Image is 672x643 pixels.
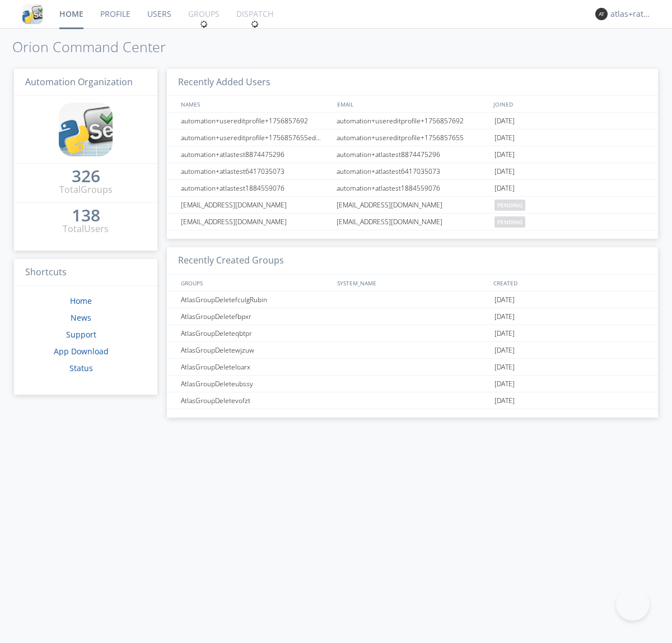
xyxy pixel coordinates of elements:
img: 373638.png [595,8,608,20]
a: Support [66,329,96,340]
h3: Recently Created Groups [167,247,658,275]
div: automation+atlastest8874475296 [178,146,333,163]
div: automation+usereditprofile+1756857692 [334,113,492,129]
span: [DATE] [494,129,515,146]
a: AtlasGroupDeleteubssy[DATE] [167,376,658,392]
div: [EMAIL_ADDRESS][DOMAIN_NAME] [334,197,492,213]
div: 326 [72,170,100,182]
a: 138 [72,210,100,223]
div: [EMAIL_ADDRESS][DOMAIN_NAME] [178,197,333,213]
a: AtlasGroupDeleteloarx[DATE] [167,359,658,376]
span: pending [494,216,525,228]
div: GROUPS [178,275,332,291]
a: automation+atlastest1884559076automation+atlastest1884559076[DATE] [167,180,658,197]
div: [EMAIL_ADDRESS][DOMAIN_NAME] [178,214,333,230]
div: SYSTEM_NAME [334,275,491,291]
img: cddb5a64eb264b2086981ab96f4c1ba7 [22,4,43,24]
a: App Download [54,346,109,357]
div: AtlasGroupDeletewjzuw [178,342,333,358]
div: JOINED [491,96,647,112]
div: AtlasGroupDeletevofzt [178,392,333,409]
span: [DATE] [494,146,515,163]
img: spin.svg [200,20,208,28]
div: [EMAIL_ADDRESS][DOMAIN_NAME] [334,214,492,230]
div: automation+atlastest6417035073 [334,163,492,179]
div: automation+atlastest6417035073 [178,163,333,179]
div: AtlasGroupDeletefbpxr [178,308,333,325]
a: automation+usereditprofile+1756857692automation+usereditprofile+1756857692[DATE] [167,113,658,129]
a: AtlasGroupDeletefbpxr[DATE] [167,308,658,325]
div: AtlasGroupDeleteqbtpr [178,325,333,341]
a: Status [69,363,93,373]
span: [DATE] [494,325,515,342]
div: CREATED [491,275,647,291]
img: spin.svg [251,20,259,28]
div: NAMES [178,96,332,112]
a: AtlasGroupDeletewjzuw[DATE] [167,342,658,359]
span: [DATE] [494,392,515,409]
div: AtlasGroupDeleteloarx [178,359,333,375]
span: [DATE] [494,376,515,392]
span: [DATE] [494,342,515,359]
a: [EMAIL_ADDRESS][DOMAIN_NAME][EMAIL_ADDRESS][DOMAIN_NAME]pending [167,197,658,214]
div: automation+atlastest1884559076 [334,180,492,196]
div: automation+usereditprofile+1756857692 [178,113,333,129]
div: automation+usereditprofile+1756857655editedautomation+usereditprofile+1756857655 [178,129,333,146]
div: AtlasGroupDeletefculgRubin [178,292,333,308]
a: AtlasGroupDeleteqbtpr[DATE] [167,325,658,342]
a: AtlasGroupDeletevofzt[DATE] [167,392,658,409]
a: AtlasGroupDeletefculgRubin[DATE] [167,292,658,308]
div: AtlasGroupDeleteubssy [178,376,333,392]
div: 138 [72,210,100,221]
span: [DATE] [494,163,515,180]
a: automation+atlastest6417035073automation+atlastest6417035073[DATE] [167,163,658,180]
a: automation+usereditprofile+1756857655editedautomation+usereditprofile+1756857655automation+usered... [167,129,658,146]
span: pending [494,200,525,211]
iframe: Toggle Customer Support [616,587,650,621]
a: [EMAIL_ADDRESS][DOMAIN_NAME][EMAIL_ADDRESS][DOMAIN_NAME]pending [167,214,658,230]
a: Home [70,295,92,306]
div: Total Users [63,223,109,235]
img: cddb5a64eb264b2086981ab96f4c1ba7 [59,103,113,156]
span: Automation Organization [25,76,133,88]
div: automation+atlastest8874475296 [334,146,492,163]
div: automation+atlastest1884559076 [178,180,333,196]
div: Total Groups [59,183,113,196]
span: [DATE] [494,308,515,325]
h3: Recently Added Users [167,69,658,96]
div: atlas+ratelimit [610,8,652,20]
div: EMAIL [334,96,491,112]
a: News [71,312,91,323]
a: 326 [72,170,100,183]
a: automation+atlastest8874475296automation+atlastest8874475296[DATE] [167,146,658,163]
span: [DATE] [494,359,515,376]
span: [DATE] [494,180,515,197]
span: [DATE] [494,113,515,129]
span: [DATE] [494,292,515,308]
div: automation+usereditprofile+1756857655 [334,129,492,146]
h3: Shortcuts [14,259,157,286]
